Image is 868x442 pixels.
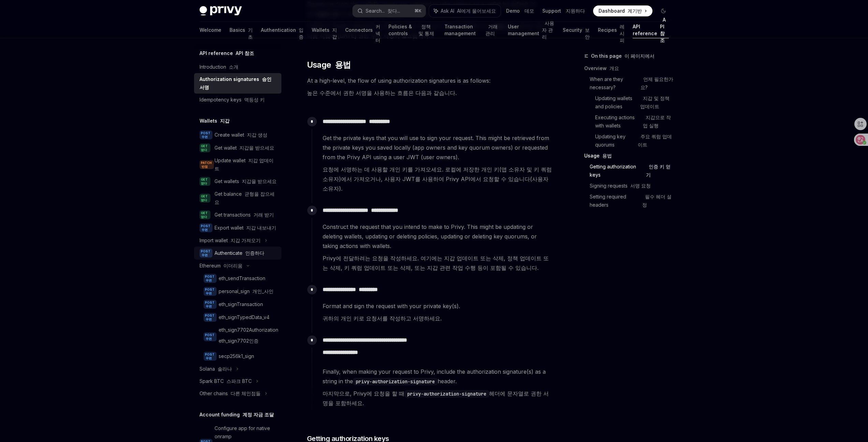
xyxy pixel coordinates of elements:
span: Get the private keys that you will use to sign your request. This might be retrieved from the pri... [323,133,553,196]
font: API 참조 [236,50,254,56]
a: Introduction 소개 [194,61,281,73]
a: API reference API 참조 [633,22,669,38]
span: Dashboard [599,8,642,14]
a: Dashboard 계기반 [593,5,652,16]
div: Idempotency keys [200,96,265,104]
font: 이더리움 [223,263,242,268]
font: 스파크 BTC [226,378,252,384]
font: 사용자 관리 [542,20,554,40]
span: POST [204,274,217,283]
h5: API reference [200,49,254,57]
font: 지원하다 [566,8,585,14]
a: POST 우편eth_sendTransaction [194,272,281,285]
span: POST [200,130,212,139]
a: Authorization signatures 승인 서명 [194,73,281,94]
font: 지갑 업데이트 [215,157,274,171]
a: Getting authorization keys 인증 키 얻기 [590,161,674,180]
font: 높은 수준에서 권한 서명을 사용하는 흐름은 다음과 같습니다. [307,89,457,96]
a: Overview 개요 [584,63,674,74]
a: Support 지원하다 [542,8,585,14]
span: GET [200,177,210,186]
a: Executing actions with wallets 지갑으로 작업 실행 [595,112,674,131]
a: Usage 용법 [584,150,674,161]
div: Get transactions [215,211,274,219]
a: Transaction management 거래 관리 [444,22,499,38]
span: POST [204,332,217,341]
a: Welcome [200,22,221,38]
div: eth_sign7702Authorization [219,326,278,348]
div: Solana [200,365,232,373]
div: Search... [366,7,400,15]
div: Ethereum [200,262,242,270]
font: 레시피 [620,24,624,43]
h5: Account funding [200,411,274,419]
font: 개인_사인 [252,288,274,294]
div: Get wallet [215,144,274,152]
font: eth_sign7702인증 [219,338,259,344]
a: POST 우편eth_sign7702Authorizationeth_sign7702인증 [194,324,281,350]
font: 계정 자금 조달 [242,412,274,417]
div: Authorization signatures [200,75,277,92]
a: GET 얻다Get wallets 지갑을 받으세요 [194,175,281,188]
span: GET [200,194,210,203]
font: 계기반 [628,8,642,14]
font: 우편 [206,337,212,341]
a: Idempotency keys 멱등성 키 [194,94,281,106]
div: Authenticate [215,249,264,257]
font: 보안 [585,27,590,40]
span: POST [204,352,217,361]
div: personal_sign [219,287,274,295]
a: Recipes 레시피 [598,22,624,38]
font: 우편 [206,291,212,295]
font: 지갑 [332,27,337,40]
span: GET [200,143,210,152]
a: POST 우편Export wallet 지갑 내보내기 [194,221,281,234]
span: POST [200,249,212,258]
font: 서명 요청 [630,183,651,189]
font: 찾다... [387,8,400,14]
div: Create wallet [215,131,267,139]
a: POST 우편eth_signTransaction [194,298,281,311]
font: 멱등성 키 [244,97,265,102]
span: Construct the request that you intend to make to Privy. This might be updating or deleting wallet... [323,222,553,275]
font: 우편 [202,253,208,257]
font: 정책 및 통제 [418,24,434,36]
span: PATCH [200,160,214,169]
font: 지갑을 받으세요 [242,178,277,184]
font: 언제 필요한가요? [641,76,673,90]
a: GET 얻다Get transactions 거래 받기 [194,208,281,221]
div: Format and sign the request with your private key(s). [323,301,553,326]
h5: Wallets [200,117,230,125]
span: GET [200,210,210,219]
a: POST 우편Create wallet 지갑 생성 [194,128,281,141]
font: 우편 [206,317,212,321]
font: 용법 [602,153,612,158]
a: When are they necessary? 언제 필요한가요? [590,74,674,93]
font: 데모 [525,8,534,14]
div: Get balance [215,190,277,206]
a: Updating key quorums 주요 쿼럼 업데이트 [595,131,674,150]
span: Usage [307,59,351,70]
a: POST 우편personal_sign 개인_사인 [194,285,281,298]
font: 이 페이지에서 [624,53,654,59]
a: Updating wallets and policies 지갑 및 정책 업데이트 [595,93,674,112]
span: POST [200,223,212,232]
a: Basics 기초 [230,22,253,38]
font: 인증 키 얻기 [646,164,671,178]
a: POST 우편Authenticate 인증하다 [194,247,281,260]
div: Update wallet [215,156,277,173]
font: 얻다 [201,198,207,202]
div: secp256k1_sign [219,352,254,360]
div: Spark BTC [200,377,252,385]
font: 필수 헤더 설정 [642,194,672,208]
div: eth_signTypedData_v4 [219,313,269,321]
div: Get wallets [215,177,277,185]
font: 개요 [609,65,619,71]
font: 소개 [229,64,238,70]
font: AI에게 물어보세요 [457,8,496,14]
a: Authentication 입증 [261,22,304,38]
span: POST [204,313,217,322]
font: 지갑 생성 [247,132,267,138]
font: 마지막으로, Privy에 요청을 할 때 헤더에 문자열로 권한 서명을 포함하세요. [323,390,549,406]
font: 지갑 [220,118,230,124]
